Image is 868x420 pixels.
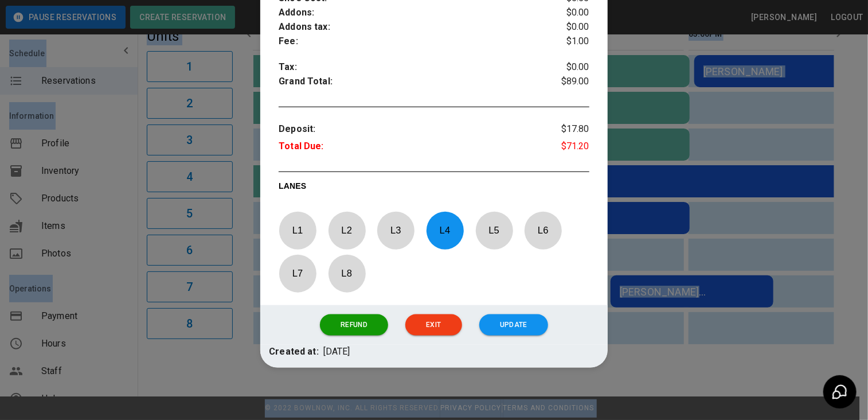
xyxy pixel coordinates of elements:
[328,260,366,287] p: L 8
[538,20,589,34] p: $0.00
[538,60,589,75] p: $0.00
[479,314,548,336] button: Update
[279,260,316,287] p: L 7
[279,60,537,75] p: Tax :
[279,20,537,34] p: Addons tax :
[538,75,589,92] p: $89.00
[279,75,537,92] p: Grand Total :
[269,345,319,359] p: Created at:
[538,34,589,49] p: $1.00
[475,217,513,244] p: L 5
[538,139,589,157] p: $71.20
[279,122,537,139] p: Deposit :
[538,122,589,139] p: $17.80
[377,217,415,244] p: L 3
[426,217,464,244] p: L 4
[538,6,589,20] p: $0.00
[279,180,589,196] p: LANES
[279,217,316,244] p: L 1
[320,314,388,336] button: Refund
[524,217,562,244] p: L 6
[279,34,537,49] p: Fee :
[279,6,537,20] p: Addons :
[279,139,537,157] p: Total Due :
[323,345,350,359] p: [DATE]
[405,314,462,336] button: Exit
[328,217,366,244] p: L 2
